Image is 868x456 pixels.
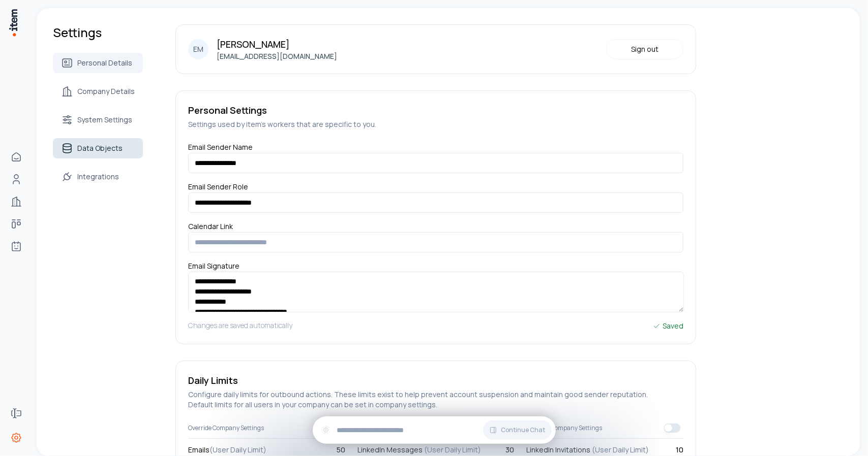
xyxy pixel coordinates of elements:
span: 30 [505,445,514,455]
span: Override Company Settings [188,424,264,432]
a: Agents [6,236,26,256]
span: Continue Chat [501,426,546,434]
h5: Configure daily limits for outbound actions. These limits exist to help prevent account suspensio... [188,389,683,410]
a: Integrations [53,167,143,187]
label: Email Sender Name [188,142,253,156]
img: Item Brain Logo [8,8,18,37]
span: Data Objects [77,143,123,153]
h5: Personal Settings [188,103,683,117]
div: EM [188,39,208,59]
p: [EMAIL_ADDRESS][DOMAIN_NAME] [217,51,337,61]
a: Home [6,147,26,167]
a: Companies [6,191,26,212]
span: 10 [676,445,683,455]
a: deals [6,214,26,234]
a: Forms [6,403,26,424]
label: Emails [188,445,266,455]
span: 50 [337,445,345,455]
label: LinkedIn Invitations [526,445,649,455]
label: Calendar Link [188,221,233,235]
a: System Settings [53,110,143,130]
span: Company Details [77,86,135,96]
span: Integrations [77,172,119,182]
span: (User Daily Limit) [209,445,266,454]
button: Sign out [606,39,683,59]
a: Contacts [6,169,26,189]
a: Company Details [53,81,143,102]
label: LinkedIn Messages [357,445,481,455]
div: Saved [652,320,683,332]
a: Personal Details [53,53,143,73]
span: (User Daily Limit) [592,445,649,454]
span: Override Company Settings [526,424,602,432]
span: Personal Details [77,58,132,68]
label: Email Signature [188,261,240,275]
h5: Changes are saved automatically [188,320,292,332]
button: Continue Chat [483,420,552,440]
h5: Daily Limits [188,373,683,387]
p: [PERSON_NAME] [217,37,337,51]
label: Email Sender Role [188,182,248,196]
a: Settings [6,428,26,448]
span: (User Daily Limit) [424,445,481,454]
h5: Settings used by item's workers that are specific to you. [188,119,683,129]
span: System Settings [77,115,132,125]
div: Continue Chat [313,416,556,444]
a: Data Objects [53,138,143,158]
h1: Settings [53,24,143,41]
